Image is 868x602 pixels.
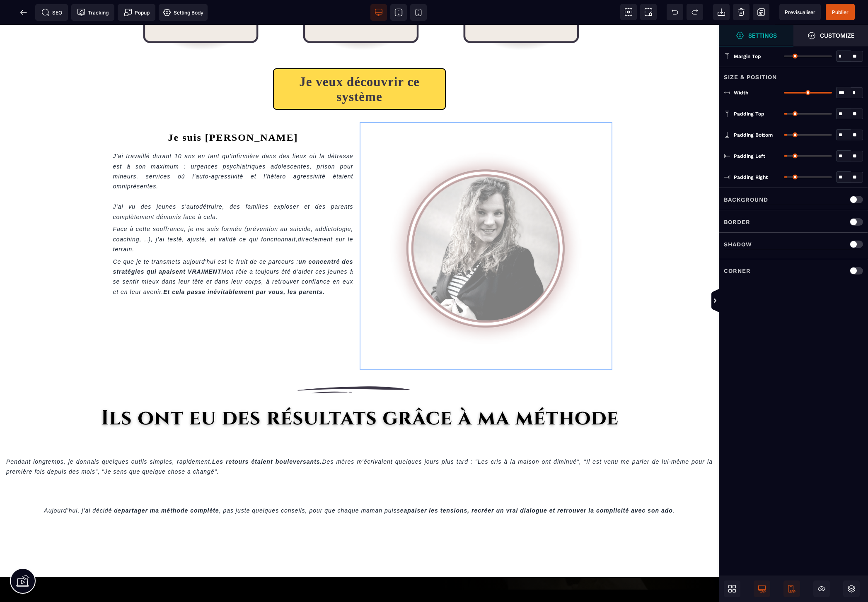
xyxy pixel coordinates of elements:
span: partager ma méthode complète [121,482,219,489]
span: Tracking [77,8,109,17]
p: Background [724,195,768,205]
strong: Customize [820,32,854,39]
span: Padding Left [734,153,765,159]
span: Padding Right [734,174,768,181]
span: Face à cette souffrance, je me suis formée (prévention au suicide, addictologie, coaching, ..), j... [113,201,355,217]
span: Padding Bottom [734,132,773,138]
span: Ce que je te transmets aujourd'hui est le fruit de ce parcours : [113,234,355,250]
span: Screenshot [640,4,657,20]
span: SEO [41,8,62,17]
span: J’ai travaillé durant 10 ans en tant qu’infirmière dans des lieux où la détresse est à son maximu... [113,128,355,195]
span: Setting Body [163,8,203,17]
b: Les retours étaient bouleversants. [212,433,322,440]
img: 22cb71c7f26e2941395524cacad8b909_trait.png [101,352,619,378]
strong: Settings [748,32,777,39]
span: Settings [719,25,793,46]
b: un concentré des stratégies qui apaisent VRAIMENT [113,234,355,250]
span: . [673,482,675,489]
p: Corner [724,266,751,276]
span: Previsualiser [785,9,815,15]
span: Aujourd’hui, j’ai décidé de [44,482,121,489]
span: , pas juste quelques conseils, pour que chaque maman puisse [219,482,404,489]
span: Open Layers [843,580,860,597]
img: e33c01055286d190eb9bc38f67645637_Ils_ont_eu_des_r%C3%A9sultats_gr%C3%A2ce_%C3%A0_ma_m%C3%A9thode_... [101,380,619,407]
span: Open Blocks [724,580,740,597]
p: Shadow [724,239,752,249]
span: Desktop Only [754,580,770,597]
span: Open Style Manager [793,25,868,46]
span: Popup [124,8,150,17]
div: Size & Position [719,67,868,82]
b: Et cela passe inévitablement par vous, les parents. [163,264,324,270]
span: Mobile Only [783,580,800,597]
span: Publier [832,9,849,15]
span: directement sur le terrain. [113,211,355,228]
p: Border [724,217,750,227]
span: Width [734,89,748,96]
span: Pendant longtemps, je donnais quelques outils simples, rapidement. Des mères m'écrivaient quelque... [6,433,715,450]
span: Padding Top [734,111,764,117]
span: Preview [779,4,821,20]
h2: Je suis [PERSON_NAME] [113,104,353,122]
button: Je veux découvrir ce système [273,43,446,85]
span: View components [620,4,637,20]
span: Mon rôle a toujours été d’aider ces jeunes à se sentir mieux dans leur tête et dans leur corps, à... [113,243,355,270]
span: Margin Top [734,53,761,60]
span: apaiser les tensions, recréer un vrai dialogue et retrouver la complicité avec son ado [404,482,672,489]
span: Hide/Show Block [813,580,830,597]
